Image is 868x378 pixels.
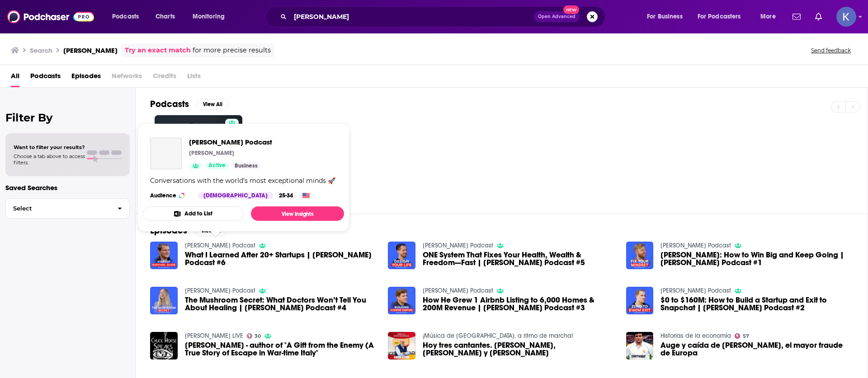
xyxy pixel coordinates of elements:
button: open menu [106,9,151,24]
a: Episodes [71,69,101,87]
a: Enrico Mayor Podcast [423,287,493,294]
img: Auge y caída de Parmalat, el mayor fraude de Europa [626,332,654,359]
span: Want to filter your results? [14,144,85,150]
a: Enrico Mayor Podcast [423,242,493,249]
img: The Mushroom Secret: What Doctors Won’t Tell You About Healing | Enrico Mayor Podcast #4 [150,287,178,314]
button: open menu [186,9,236,24]
div: [DEMOGRAPHIC_DATA] [198,192,273,199]
span: Active [208,161,226,170]
span: For Business [647,10,683,23]
button: open menu [692,9,754,24]
span: Choose a tab above to access filters. [14,153,85,166]
a: Enrico Lamet - author of "A Gift from the Enemy (A True Story of Escape in War-time Italy" [150,332,178,359]
div: Search podcasts, credits, & more... [274,6,614,27]
h3: [PERSON_NAME] [63,46,118,55]
span: Charts [156,10,175,23]
a: Charts [150,9,180,24]
a: Historias de la economía [660,332,731,340]
input: Search podcasts, credits, & more... [290,9,534,24]
a: How He Grew 1 Airbnb Listing to 6,000 Homes & 200M Revenue | Enrico Mayor Podcast #3 [423,296,615,312]
a: Show notifications dropdown [789,9,804,24]
span: More [760,10,776,23]
h2: Podcasts [150,98,189,110]
a: Enrico Mayor Podcast [189,138,272,146]
img: ONE System That Fixes Your Health, Wealth & Freedom—Fast | Enrico Mayor Podcast #5 [388,242,415,269]
span: What I Learned After 20+ Startups | [PERSON_NAME] Podcast #6 [185,251,377,266]
span: Networks [112,69,142,87]
img: What I Learned After 20+ Startups | Enrico Mayor Podcast #6 [150,242,178,269]
img: Podchaser - Follow, Share and Rate Podcasts [7,8,94,25]
span: Monitoring [193,10,225,23]
a: Auge y caída de Parmalat, el mayor fraude de Europa [660,341,853,357]
h3: Audience [150,192,191,199]
a: Enrico Mayor Podcast [150,138,182,169]
a: View Insights [251,206,344,221]
a: Enrico Mayor Podcast [660,242,731,249]
span: How He Grew 1 Airbnb Listing to 6,000 Homes & 200M Revenue | [PERSON_NAME] Podcast #3 [423,296,615,312]
img: $0 to $160M: How to Build a Startup and Exit to Snapchat | Enrico Mayor Podcast #2 [626,287,654,314]
span: Credits [153,69,176,87]
span: ONE System That Fixes Your Health, Wealth & Freedom—Fast | [PERSON_NAME] Podcast #5 [423,251,615,266]
span: Auge y caída de [PERSON_NAME], el mayor fraude de Europa [660,341,853,357]
span: The Mushroom Secret: What Doctors Won’t Tell You About Healing | [PERSON_NAME] Podcast #4 [185,296,377,312]
span: 30 [255,334,261,338]
a: Try an exact match [125,45,191,56]
a: Enrico Mayor Podcast [660,287,731,294]
a: 30 [247,333,261,339]
span: Hoy tres cantantes. [PERSON_NAME], [PERSON_NAME] y [PERSON_NAME] [423,341,615,357]
a: ONE System That Fixes Your Health, Wealth & Freedom—Fast | Enrico Mayor Podcast #5 [423,251,615,266]
a: PodcastsView All [150,98,229,110]
span: New [563,5,580,14]
button: Send feedback [808,47,854,54]
a: Hoy tres cantantes. Miguel Fleta, Manuel Asensi y Enrico Caruso [388,332,415,359]
a: Enrico Mayor Podcast [185,242,255,249]
a: Charles Moscowitz LIVE [185,332,243,340]
a: 57 [735,333,749,339]
span: Logged in as kristina.caracciolo [836,7,856,27]
a: $0 to $160M: How to Build a Startup and Exit to Snapchat | Enrico Mayor Podcast #2 [660,296,853,312]
img: Andrey Zarayskiy: How to Win Big and Keep Going | Enrico Mayor Podcast #1 [626,242,654,269]
a: Enrico Lamet - author of "A Gift from the Enemy (A True Story of Escape in War-time Italy" [185,341,377,357]
div: Conversations with the world’s most exceptional minds 🚀 [150,177,335,185]
p: [PERSON_NAME] [189,149,234,157]
span: [PERSON_NAME] Podcast [189,138,272,146]
a: Hoy tres cantantes. Miguel Fleta, Manuel Asensi y Enrico Caruso [423,341,615,357]
a: Podcasts [30,69,61,87]
a: What I Learned After 20+ Startups | Enrico Mayor Podcast #6 [185,251,377,266]
button: View All [196,99,229,110]
a: The Mushroom Secret: What Doctors Won’t Tell You About Healing | Enrico Mayor Podcast #4 [185,296,377,312]
button: open menu [641,9,694,24]
a: Andrey Zarayskiy: How to Win Big and Keep Going | Enrico Mayor Podcast #1 [660,251,853,266]
span: [PERSON_NAME]: How to Win Big and Keep Going | [PERSON_NAME] Podcast #1 [660,251,853,266]
a: Active [205,162,229,169]
button: Show profile menu [836,7,856,27]
span: Podcasts [112,10,139,23]
button: Select [5,198,130,219]
span: For Podcasters [698,10,741,23]
span: for more precise results [193,45,271,56]
h3: Search [30,46,52,55]
a: Business [231,162,261,169]
span: $0 to $160M: How to Build a Startup and Exit to Snapchat | [PERSON_NAME] Podcast #2 [660,296,853,312]
span: All [11,69,19,87]
img: How He Grew 1 Airbnb Listing to 6,000 Homes & 200M Revenue | Enrico Mayor Podcast #3 [388,287,415,314]
a: Enrico Mayor Podcast [185,287,255,294]
a: ¡Música de España, a ritmo de marcha! [423,332,573,340]
img: User Profile [836,7,856,27]
button: Open AdvancedNew [534,11,580,22]
span: Lists [187,69,201,87]
button: Add to List [143,206,244,221]
a: Show notifications dropdown [811,9,826,24]
h2: Filter By [5,111,130,124]
span: [PERSON_NAME] - author of "A Gift from the Enemy (A True Story of Escape in War-time Italy" [185,341,377,357]
span: Select [6,205,110,211]
span: 57 [743,334,749,338]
